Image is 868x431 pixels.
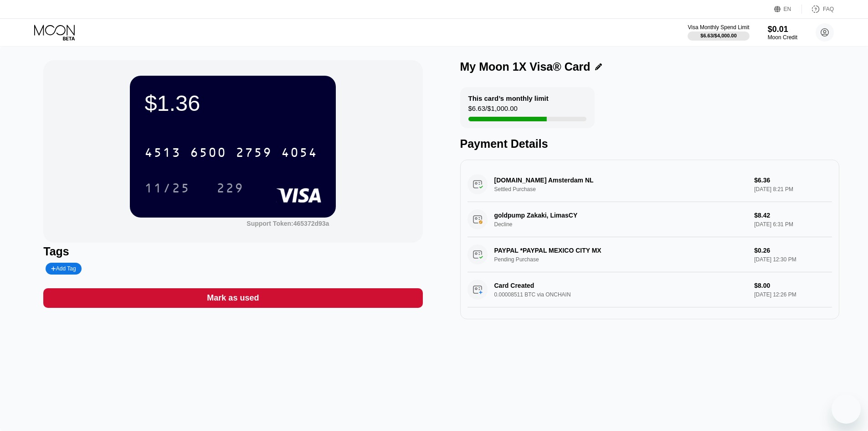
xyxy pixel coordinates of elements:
div: Visa Monthly Spend Limit [688,24,749,31]
div: Payment Details [460,137,839,151]
div: Mark as used [207,293,259,303]
div: $6.63 / $4,000.00 [700,33,737,38]
div: EN [774,5,802,14]
div: Add Tag [46,263,81,275]
div: Add Tag [51,265,76,272]
div: My Moon 1X Visa® Card [460,60,591,73]
div: $6.63 / $1,000.00 [468,104,518,117]
div: Support Token: 465372d93a [247,220,329,227]
div: Visa Monthly Spend Limit$6.63/$4,000.00 [688,24,749,41]
div: EN [784,6,791,12]
div: $0.01Moon Credit [768,25,797,41]
div: Moon Credit [768,34,797,41]
div: 4513650027594054 [139,141,323,164]
div: 4054 [281,146,318,161]
div: 6500 [190,146,226,161]
div: This card’s monthly limit [468,94,549,102]
div: 229 [216,182,244,197]
div: $1.36 [144,90,321,116]
div: 2759 [236,146,272,161]
div: FAQ [802,5,834,14]
div: $0.01 [768,25,797,34]
div: 11/25 [144,182,190,197]
iframe: Button to launch messaging window [832,395,861,424]
div: Support Token:465372d93a [247,220,329,227]
div: Mark as used [43,288,422,308]
div: FAQ [823,6,834,12]
div: 11/25 [138,177,197,199]
div: 4513 [144,146,181,161]
div: Tags [43,245,422,258]
div: 229 [210,177,251,199]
